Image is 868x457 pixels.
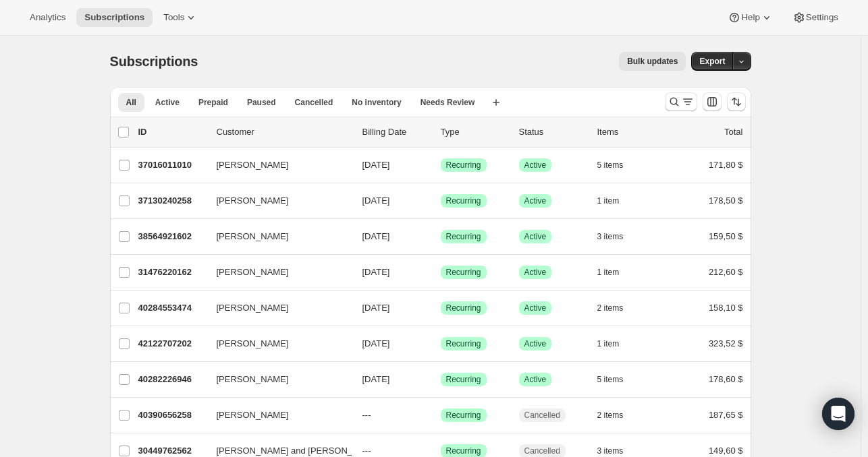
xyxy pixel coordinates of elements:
[709,374,743,384] span: 178,60 $
[84,12,144,23] span: Subscriptions
[362,446,371,456] span: ---
[524,374,547,385] span: Active
[247,97,276,108] span: Paused
[703,92,722,111] button: Personalizza l'ordine e la visibilità delle colonne della tabella
[709,410,743,420] span: 187,65 $
[198,97,228,108] span: Prepaid
[597,125,665,139] div: Items
[138,408,206,422] p: 40390656258
[362,231,390,241] span: [DATE]
[709,267,743,277] span: 212,60 $
[519,125,587,139] p: Status
[446,446,481,456] span: Recurring
[485,93,507,112] button: Crea nuova vista
[217,158,289,172] span: [PERSON_NAME]
[691,52,733,71] button: Export
[217,373,289,386] span: [PERSON_NAME]
[138,406,743,425] div: 40390656258[PERSON_NAME]---Operazione riuscitaRecurringCancelled2 items187,65 $
[217,337,289,351] span: [PERSON_NAME]
[295,97,333,108] span: Cancelled
[597,191,634,210] button: 1 item
[138,158,206,172] p: 37016011010
[155,8,206,27] button: Tools
[217,266,289,279] span: [PERSON_NAME]
[217,125,352,139] p: Customer
[446,160,481,171] span: Recurring
[524,195,547,206] span: Active
[138,125,743,139] div: IDCustomerBilling DateTypeStatusItemsTotal
[138,227,743,246] div: 38564921602[PERSON_NAME][DATE]Operazione riuscitaRecurringOperazione riuscitaActive3 items159,50 $
[597,334,634,353] button: 1 item
[709,195,743,206] span: 178,50 $
[524,446,560,456] span: Cancelled
[209,297,344,319] button: [PERSON_NAME]
[209,226,344,247] button: [PERSON_NAME]
[126,97,136,108] span: All
[446,231,481,242] span: Recurring
[699,56,725,67] span: Export
[446,267,481,278] span: Recurring
[138,334,743,353] div: 42122707202[PERSON_NAME][DATE]Operazione riuscitaRecurringOperazione riuscitaActive1 item323,52 $
[30,12,65,23] span: Analytics
[138,263,743,282] div: 31476220162[PERSON_NAME][DATE]Operazione riuscitaRecurringOperazione riuscitaActive1 item212,60 $
[362,410,371,420] span: ---
[741,12,759,23] span: Help
[446,303,481,313] span: Recurring
[524,303,547,313] span: Active
[209,154,344,176] button: [PERSON_NAME]
[217,301,289,315] span: [PERSON_NAME]
[352,97,401,108] span: No inventory
[209,404,344,426] button: [PERSON_NAME]
[524,231,547,242] span: Active
[209,369,344,390] button: [PERSON_NAME]
[163,12,184,23] span: Tools
[597,299,639,317] button: 2 items
[597,195,620,206] span: 1 item
[709,160,743,170] span: 171,80 $
[619,52,686,71] button: Bulk updates
[217,230,289,243] span: [PERSON_NAME]
[597,338,620,349] span: 1 item
[362,267,390,277] span: [DATE]
[665,92,697,111] button: Cerca e filtra risultati
[627,56,678,67] span: Bulk updates
[806,12,838,23] span: Settings
[362,338,390,348] span: [DATE]
[597,160,624,171] span: 5 items
[441,125,508,139] div: Type
[138,156,743,175] div: 37016011010[PERSON_NAME][DATE]Operazione riuscitaRecurringOperazione riuscitaActive5 items171,80 $
[784,8,846,27] button: Settings
[421,97,475,108] span: Needs Review
[138,125,206,139] p: ID
[597,267,620,278] span: 1 item
[597,231,624,242] span: 3 items
[155,97,180,108] span: Active
[446,374,481,385] span: Recurring
[362,160,390,170] span: [DATE]
[597,410,624,421] span: 2 items
[597,227,639,246] button: 3 items
[138,301,206,315] p: 40284553474
[217,408,289,422] span: [PERSON_NAME]
[362,125,430,139] p: Billing Date
[362,374,390,384] span: [DATE]
[446,410,481,421] span: Recurring
[138,191,743,210] div: 37130240258[PERSON_NAME][DATE]Operazione riuscitaRecurringOperazione riuscitaActive1 item178,50 $
[709,446,743,456] span: 149,60 $
[110,54,198,69] span: Subscriptions
[209,190,344,212] button: [PERSON_NAME]
[709,303,743,313] span: 158,10 $
[138,337,206,351] p: 42122707202
[138,194,206,208] p: 37130240258
[138,230,206,243] p: 38564921602
[597,263,634,282] button: 1 item
[709,338,743,348] span: 323,52 $
[524,338,547,349] span: Active
[597,446,624,456] span: 3 items
[709,231,743,241] span: 159,50 $
[597,156,639,175] button: 5 items
[524,160,547,171] span: Active
[446,338,481,349] span: Recurring
[597,374,624,385] span: 5 items
[138,266,206,279] p: 31476220162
